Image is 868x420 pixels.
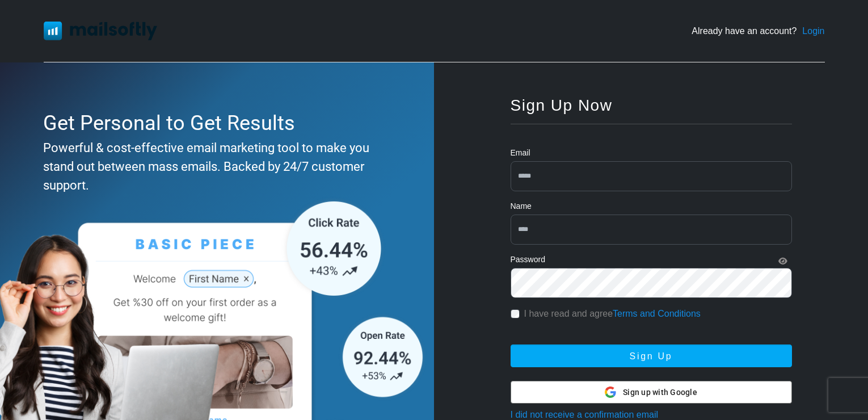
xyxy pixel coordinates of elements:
span: Sign up with Google [623,387,697,398]
i: Show Password [778,257,787,265]
a: Login [802,24,824,38]
img: Mailsoftly [44,22,157,40]
a: I did not receive a confirmation email [511,410,659,419]
div: Get Personal to Get Results [43,108,386,138]
div: Powerful & cost-effective email marketing tool to make you stand out between mass emails. Backed ... [43,138,386,195]
div: Already have an account? [692,24,824,38]
label: Email [511,147,530,159]
span: Sign Up Now [511,96,613,114]
button: Sign Up [511,345,792,367]
button: Sign up with Google [511,381,792,404]
label: Name [511,200,532,212]
a: Terms and Conditions [613,309,701,318]
label: Password [511,254,545,266]
label: I have read and agree [524,307,701,321]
